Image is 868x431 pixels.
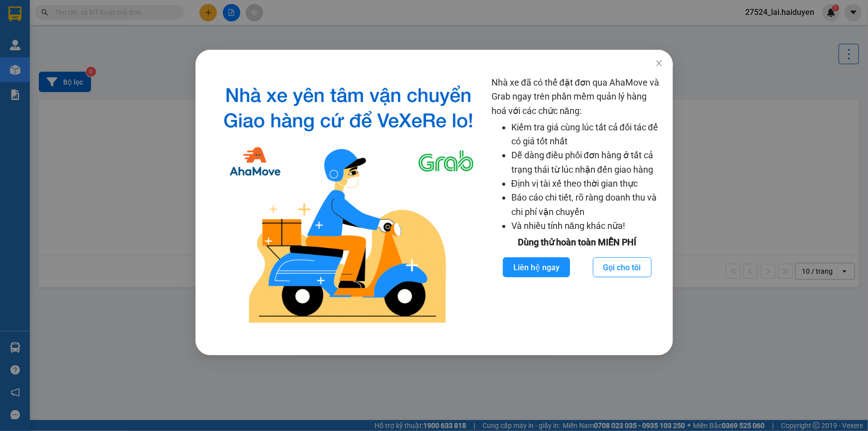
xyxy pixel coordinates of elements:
div: Nhà xe đã có thể đặt đơn qua AhaMove và Grab ngay trên phần mềm quản lý hàng hoá với các chức năng: [491,76,663,330]
img: logo [213,76,483,330]
li: Báo cáo chi tiết, rõ ràng doanh thu và chi phí vận chuyển [511,191,663,219]
span: Gọi cho tôi [603,261,641,274]
button: Close [645,50,673,78]
li: Kiểm tra giá cùng lúc tất cả đối tác để có giá tốt nhất [511,120,663,149]
div: Dùng thử hoàn toàn MIỄN PHÍ [491,235,663,249]
li: Dễ dàng điều phối đơn hàng ở tất cả trạng thái từ lúc nhận đến giao hàng [511,148,663,177]
button: Liên hệ ngay [502,257,570,277]
button: Gọi cho tôi [592,257,651,277]
li: Định vị tài xế theo thời gian thực [511,177,663,191]
span: close [655,59,663,67]
span: Liên hệ ngay [513,261,559,274]
li: Và nhiều tính năng khác nữa! [511,219,663,233]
